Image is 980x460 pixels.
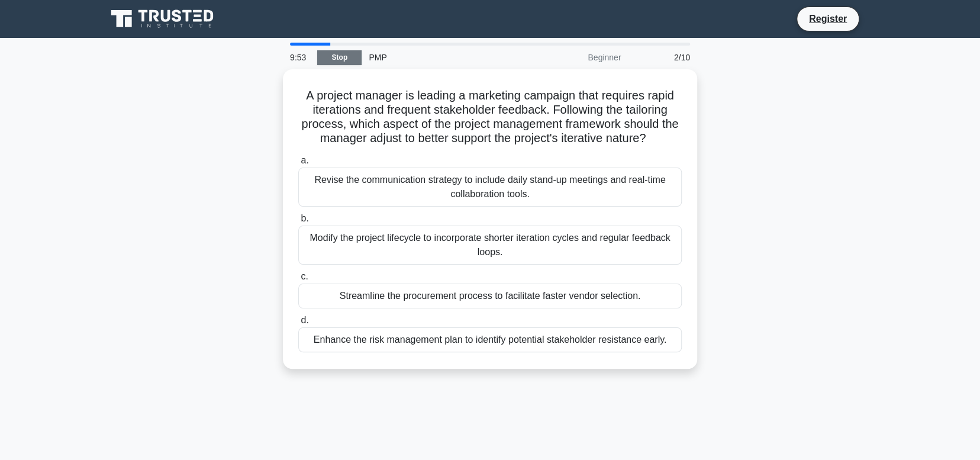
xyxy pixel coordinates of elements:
div: Streamline the procurement process to facilitate faster vendor selection. [298,284,682,308]
div: Modify the project lifecycle to incorporate shorter iteration cycles and regular feedback loops. [298,226,682,265]
div: 9:53 [283,46,317,69]
div: Enhance the risk management plan to identify potential stakeholder resistance early. [298,327,682,352]
span: c. [301,271,308,281]
div: Beginner [524,46,628,69]
span: d. [301,315,308,325]
a: Stop [317,50,362,65]
a: Register [802,11,854,26]
span: a. [301,155,308,165]
span: b. [301,213,308,223]
div: Revise the communication strategy to include daily stand-up meetings and real-time collaboration ... [298,168,682,207]
h5: A project manager is leading a marketing campaign that requires rapid iterations and frequent sta... [297,88,683,146]
div: 2/10 [628,46,697,69]
div: PMP [362,46,524,69]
